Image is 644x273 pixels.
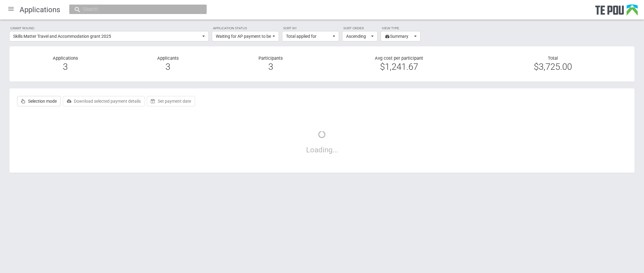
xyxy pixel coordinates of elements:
button: Download selected payment details [63,96,145,106]
div: Applicants [117,55,219,73]
span: Skills Matter Travel and Accommodation grant 2025 [13,33,201,39]
input: Search [81,6,189,12]
button: Ascending [342,31,378,41]
button: Total applied for [282,31,339,41]
div: Loading... [14,115,630,168]
label: View type [381,26,421,31]
div: Applications [14,55,117,73]
span: Summary [385,33,413,39]
div: $3,725.00 [480,64,625,69]
div: 3 [121,64,215,69]
div: $1,241.67 [327,64,472,69]
div: Total [476,55,630,70]
button: Waiting for AP payment to be scheduled [212,31,279,41]
div: Participants [219,55,322,73]
span: Total applied for [286,33,331,39]
label: Sort order [342,26,378,31]
label: Sort by [282,26,339,31]
button: Summary [381,31,421,41]
button: Skills Matter Travel and Accommodation grant 2025 [9,31,209,41]
div: 3 [19,64,112,69]
div: Avg cost per participant [322,55,476,73]
button: Set payment date [147,96,195,106]
span: Waiting for AP payment to be scheduled [216,33,271,39]
label: Selection mode [17,96,61,106]
span: Ascending [346,33,370,39]
label: Application status [212,26,279,31]
div: 3 [224,64,317,69]
label: Grant round [9,26,209,31]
